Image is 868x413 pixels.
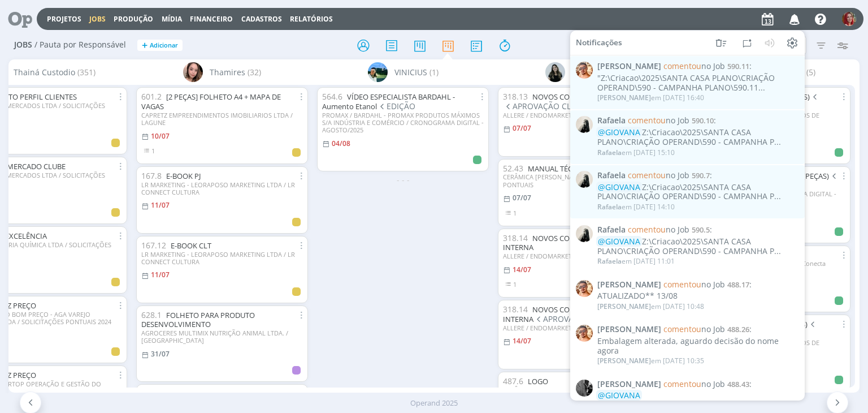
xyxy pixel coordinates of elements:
span: no Job [628,224,689,235]
span: 601.2 [141,91,162,102]
span: [PERSON_NAME] [597,379,661,389]
: 14/07 [513,336,531,346]
img: V [576,325,593,342]
: 04/08 [332,139,350,148]
span: Cadastros [241,14,282,24]
img: R [576,225,593,242]
span: 590.5 [692,225,710,235]
span: no Job [663,61,725,71]
span: comentou [628,224,666,235]
span: comentou [628,170,666,180]
div: LR MARKETING - LEORAPOSO MARKETING LTDA / LR CONNECT CULTURA [141,181,303,196]
div: Z:\Criacao\2025\SANTA CASA PLANO\CRIAÇÃO OPERAND\590 - CAMPANHA P... [597,128,798,147]
span: Notificações [576,38,622,48]
img: V [368,62,388,82]
img: V [545,62,565,82]
span: [PERSON_NAME] [597,356,651,365]
div: em [DATE] 15:10 [597,148,675,156]
span: [PERSON_NAME] [597,279,661,289]
span: 488.43 [727,378,749,389]
span: 318.13 [503,91,528,102]
a: NOVOS COLABORADORES ARTE INTERNA [503,304,639,324]
button: Financeiro [186,15,236,24]
span: (1) [429,66,439,78]
span: [PERSON_NAME] [597,302,651,311]
span: (32) [248,66,261,78]
button: Projetos [44,15,85,24]
span: : [597,116,798,126]
div: PROMAX / BARDAHL - PROMAX PRODUTOS MÁXIMOS S/A INDÚSTRIA E COMÉRCIO / CRONOGRAMA DIGITAL - AGOSTO... [322,111,484,134]
span: @GIOVANA [598,236,640,247]
span: no Job [663,278,725,289]
span: : [597,62,798,71]
span: Rafaela [597,225,626,235]
span: 590.10 [692,115,714,126]
img: V [576,62,593,79]
div: AGROCERES MULTIMIX NUTRIÇÃO ANIMAL LTDA. / [GEOGRAPHIC_DATA] [141,329,303,344]
span: Rafaela [597,171,626,180]
img: R [576,171,593,188]
span: Rafaela [597,256,622,266]
div: em [DATE] 10:35 [597,357,704,365]
div: ALLERE / ENDOMARKETING 2025 [503,324,665,332]
span: : [597,279,798,289]
img: R [576,116,593,133]
span: @GIOVANA [598,390,640,401]
: 31/07 [151,349,170,359]
span: 488.26 [727,324,749,334]
span: 1 [513,209,517,217]
span: Adicionar [150,42,178,49]
img: P [576,379,593,396]
span: (5) [806,66,815,78]
span: : [597,325,798,334]
span: 487.6 [503,376,523,386]
span: VINICIUS [394,66,427,78]
button: Cadastros [238,15,285,24]
span: @GIOVANA [598,181,640,192]
div: CAPRETZ EMPREENDIMENTOS IMOBILIARIOS LTDA / LAGUNE [141,111,303,126]
div: LR MARKETING - LEORAPOSO MARKETING LTDA / LR CONNECT CULTURA [141,251,303,265]
div: - - - [313,174,493,186]
span: 628.1 [141,309,162,320]
div: Embalagem alterada, aguardo decisão do nome agora [597,337,798,356]
span: no Job [628,170,689,180]
span: 167.12 [141,240,166,251]
span: / Pauta por Responsável [34,40,126,50]
: 14/07 [513,265,531,274]
div: "Z:\Criacao\2025\SANTA CASA PLANO\CRIAÇÃO OPERAND\590 - CAMPANHA PLANO\590.11... [597,74,798,93]
span: : [597,379,798,389]
span: APROVAÇÃO CLIENTE [503,101,593,111]
a: NOVOS COLABORADORES ARTE INTERNA [503,233,639,253]
button: Jobs [86,15,109,24]
a: Mídia [162,14,182,24]
: 11/07 [151,200,170,210]
span: 1 [513,280,517,289]
span: 1 [151,147,155,155]
div: CERÂMICA [PERSON_NAME] LTDA / CAMPANHA DOS PROMOTORES 2026 [503,386,665,401]
a: NOVOS COLABORADORES (EXTERNA) [532,92,658,102]
span: 590.11 [727,61,749,71]
button: Produção [110,15,157,24]
: 10/07 [151,131,170,141]
span: 167.8 [141,170,162,181]
span: APROVAÇÃO CLIENTE [533,313,623,324]
div: CERÂMICA [PERSON_NAME] LTDA / SOLICITAÇÕES PONTUAIS [503,173,665,188]
a: Financeiro [190,14,233,24]
div: em [DATE] 14:10 [597,203,675,211]
span: no Job [628,115,689,126]
span: comentou [663,378,701,389]
span: [PERSON_NAME] [597,325,661,334]
span: Rafaela [597,147,622,157]
: 11/07 [151,270,170,279]
span: @GIOVANA [598,127,640,137]
span: (351) [77,66,96,78]
img: T [183,62,203,82]
button: Mídia [158,15,185,24]
: 07/07 [513,123,531,133]
a: Relatórios [290,14,333,24]
span: 52.43 [503,163,523,174]
a: MANUAL TÉCNICO - [PERSON_NAME] [528,164,653,174]
a: E-BOOK PJ [166,171,201,181]
a: Jobs [89,14,106,24]
span: comentou [663,324,701,334]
